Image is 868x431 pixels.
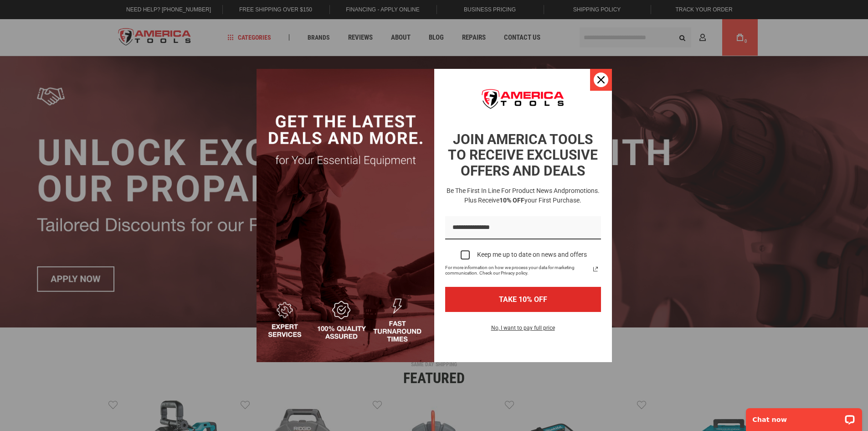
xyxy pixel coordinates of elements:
[443,186,603,205] h3: Be the first in line for product news and
[499,197,524,204] strong: 10% OFF
[590,264,601,275] a: Read our Privacy Policy
[740,402,868,431] iframe: LiveChat chat widget
[477,251,587,259] div: Keep me up to date on news and offers
[445,216,601,239] input: Email field
[448,131,598,179] strong: JOIN AMERICA TOOLS TO RECEIVE EXCLUSIVE OFFERS AND DEALS
[445,287,601,312] button: TAKE 10% OFF
[597,76,605,83] svg: close icon
[484,323,562,338] button: No, I want to pay full price
[590,264,601,275] svg: link icon
[590,69,612,91] button: Close
[445,265,590,276] span: For more information on how we process your data for marketing communication. Check our Privacy p...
